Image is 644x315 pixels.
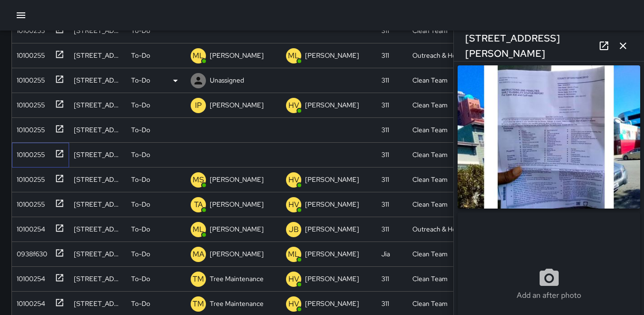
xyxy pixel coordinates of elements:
p: [PERSON_NAME] [305,51,359,60]
p: To-Do [131,299,150,308]
p: To-Do [131,150,150,159]
div: 311 [381,175,389,184]
p: ML [288,249,299,260]
div: 470 Clementina Street [74,274,122,283]
p: JB [289,224,299,235]
div: 457 Jessie Street [74,100,122,110]
div: 311 [381,274,389,283]
p: ML [193,224,204,235]
div: Clean Team [412,199,448,209]
p: To-Do [131,249,150,259]
div: 444 Tehama Street [74,299,122,308]
div: 311 [381,299,389,308]
p: To-Do [131,75,150,85]
div: 311 [381,51,389,60]
div: Clean Team [412,150,448,159]
p: To-Do [131,274,150,283]
p: IP [195,100,202,111]
p: HV [288,100,299,111]
p: TM [193,298,204,310]
p: To-Do [131,199,150,209]
p: Tree Maintenance [210,299,264,308]
p: MS [193,174,204,186]
div: 311 [381,100,389,110]
p: To-Do [131,26,150,35]
div: 517 Natoma Street [74,51,122,60]
p: [PERSON_NAME] [305,274,359,283]
div: Outreach & Hospitality [412,224,462,234]
div: 0938f630 [13,245,47,259]
div: 672 Minna Street [74,26,122,35]
div: 10100255 [13,96,45,110]
p: HV [288,174,299,186]
div: 311 [381,75,389,85]
p: Unassigned [210,75,244,85]
div: 1012 Mission Street [74,199,122,209]
p: [PERSON_NAME] [305,175,359,184]
div: 10100255 [13,171,45,184]
div: 10100255 [13,72,45,85]
p: [PERSON_NAME] [305,249,359,259]
div: Clean Team [412,175,448,184]
p: [PERSON_NAME] [210,175,264,184]
p: [PERSON_NAME] [210,100,264,110]
p: To-Do [131,125,150,135]
p: ML [288,50,299,62]
p: [PERSON_NAME] [305,199,359,209]
p: To-Do [131,224,150,234]
div: 311 [381,26,389,35]
div: 10100254 [13,220,45,234]
p: [PERSON_NAME] [210,199,264,209]
p: HV [288,199,299,210]
p: To-Do [131,100,150,110]
div: Clean Team [412,100,448,110]
p: To-Do [131,51,150,60]
p: [PERSON_NAME] [305,299,359,308]
div: Clean Team [412,75,448,85]
div: 10100255 [13,47,45,60]
div: 1235 Mission Street [74,224,122,234]
div: 801 Jessie Street [74,175,122,184]
p: Tree Maintenance [210,274,264,283]
div: 311 [381,150,389,159]
div: Clean Team [412,299,448,308]
div: Clean Team [412,125,448,135]
div: 311 [381,224,389,234]
div: 10100255 [13,121,45,135]
div: Jia [381,249,390,259]
p: HV [288,298,299,310]
div: Clean Team [412,26,448,35]
div: Outreach & Hospitality [412,51,462,60]
div: 311 [381,125,389,135]
div: 1231 Market Street [74,125,122,135]
p: [PERSON_NAME] [210,224,264,234]
p: HV [288,273,299,285]
p: [PERSON_NAME] [305,224,359,234]
p: [PERSON_NAME] [305,100,359,110]
p: TM [193,273,204,285]
div: Clean Team [412,249,448,259]
p: [PERSON_NAME] [210,51,264,60]
p: To-Do [131,175,150,184]
p: TA [194,199,203,210]
div: 1111 Market Street [74,249,122,259]
p: MA [193,249,204,260]
div: 10100254 [13,270,45,283]
div: 10100254 [13,295,45,308]
div: 311 [381,199,389,209]
p: [PERSON_NAME] [210,249,264,259]
div: 10100255 [13,196,45,209]
p: ML [193,50,204,62]
div: 1101 Market Street [74,75,122,85]
div: 10100255 [13,146,45,159]
div: 644 Stevenson Street [74,150,122,159]
div: Clean Team [412,274,448,283]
